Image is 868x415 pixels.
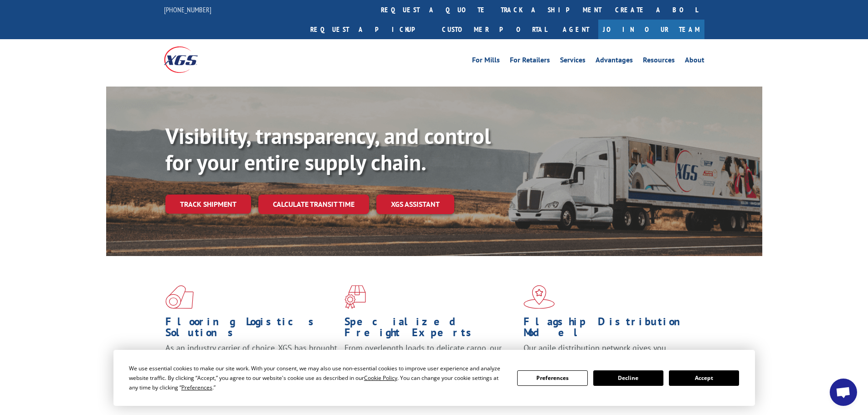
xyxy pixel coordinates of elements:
[593,370,663,386] button: Decline
[344,285,366,309] img: xgs-icon-focused-on-flooring-red
[685,56,704,67] a: About
[435,20,554,39] a: Customer Portal
[524,343,691,364] span: Our agile distribution network gives you nationwide inventory management on demand.
[129,364,506,392] div: We use essential cookies to make our site work. With your consent, we may also use non-essential ...
[596,56,633,67] a: Advantages
[524,316,696,343] h1: Flagship Distribution Model
[165,343,337,375] span: As an industry carrier of choice, XGS has brought innovation and dedication to flooring logistics...
[598,20,704,39] a: Join Our Team
[344,316,517,343] h1: Specialized Freight Experts
[165,316,338,343] h1: Flooring Logistics Solutions
[524,285,555,309] img: xgs-icon-flagship-distribution-model-red
[830,379,857,406] div: Open chat
[344,343,517,383] p: From overlength loads to delicate cargo, our experienced staff knows the best way to move your fr...
[113,350,755,406] div: Cookie Consent Prompt
[364,374,397,382] span: Cookie Policy
[258,195,369,214] a: Calculate transit time
[165,195,251,214] a: Track shipment
[517,370,587,386] button: Preferences
[472,56,500,67] a: For Mills
[165,285,194,309] img: xgs-icon-total-supply-chain-intelligence-red
[554,20,598,39] a: Agent
[669,370,739,386] button: Accept
[165,122,491,176] b: Visibility, transparency, and control for your entire supply chain.
[643,56,675,67] a: Resources
[181,384,212,391] span: Preferences
[560,56,586,67] a: Services
[164,5,211,14] a: [PHONE_NUMBER]
[510,56,550,67] a: For Retailers
[303,20,435,39] a: Request a pickup
[376,195,454,214] a: XGS ASSISTANT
